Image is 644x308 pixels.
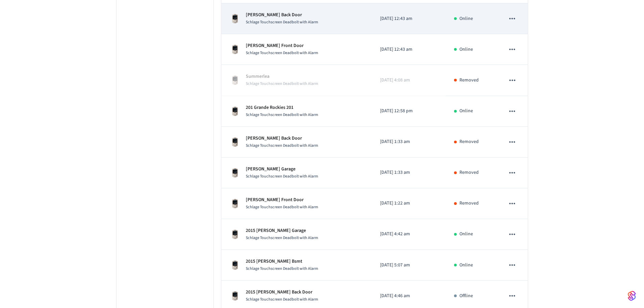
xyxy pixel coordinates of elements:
p: [PERSON_NAME] Back Door [246,11,318,19]
span: Schlage Touchscreen Deadbolt with Alarm [246,81,318,87]
p: [DATE] 5:07 am [380,262,437,269]
span: Schlage Touchscreen Deadbolt with Alarm [246,112,318,118]
p: Removed [459,77,479,84]
p: [PERSON_NAME] Front Door [246,196,318,204]
p: [PERSON_NAME] Garage [246,166,318,173]
p: 2015 [PERSON_NAME] Back Door [246,289,318,296]
img: Schlage Sense Smart Deadbolt with Camelot Trim, Front [230,290,240,301]
img: Schlage Sense Smart Deadbolt with Camelot Trim, Front [230,229,240,240]
p: Online [459,108,473,115]
p: [DATE] 4:46 am [380,292,437,300]
p: Summerlea [246,73,318,80]
img: Schlage Sense Smart Deadbolt with Camelot Trim, Front [230,106,240,117]
img: SeamLogoGradient.69752ec5.svg [628,290,636,301]
img: Schlage Sense Smart Deadbolt with Camelot Trim, Front [230,198,240,209]
p: Removed [459,200,479,207]
img: Schlage Sense Smart Deadbolt with Camelot Trim, Front [230,260,240,270]
span: Schlage Touchscreen Deadbolt with Alarm [246,266,318,271]
img: Schlage Sense Smart Deadbolt with Camelot Trim, Front [230,167,240,178]
p: [DATE] 12:43 am [380,46,437,53]
p: [DATE] 12:58 pm [380,108,437,115]
p: Online [459,15,473,22]
p: 2015 [PERSON_NAME] Garage [246,227,318,234]
p: [DATE] 1:22 am [380,200,437,207]
p: Removed [459,169,479,176]
p: [PERSON_NAME] Back Door [246,135,318,142]
span: Schlage Touchscreen Deadbolt with Alarm [246,173,318,179]
p: [DATE] 12:43 am [380,15,437,22]
span: Schlage Touchscreen Deadbolt with Alarm [246,143,318,148]
p: Removed [459,138,479,145]
span: Schlage Touchscreen Deadbolt with Alarm [246,19,318,25]
p: [DATE] 1:33 am [380,138,437,145]
p: 2015 [PERSON_NAME] Bsmt [246,258,318,265]
span: Schlage Touchscreen Deadbolt with Alarm [246,297,318,302]
p: Offline [459,292,473,300]
span: Schlage Touchscreen Deadbolt with Alarm [246,204,318,210]
p: [DATE] 4:42 am [380,231,437,238]
p: [DATE] 4:08 am [380,77,437,84]
span: Schlage Touchscreen Deadbolt with Alarm [246,235,318,241]
p: [DATE] 1:33 am [380,169,437,176]
p: [PERSON_NAME] Front Door [246,42,318,49]
p: Online [459,262,473,269]
img: Schlage Sense Smart Deadbolt with Camelot Trim, Front [230,75,240,86]
p: 201 Grande Rockies 201 [246,104,318,111]
span: Schlage Touchscreen Deadbolt with Alarm [246,50,318,56]
img: Schlage Sense Smart Deadbolt with Camelot Trim, Front [230,44,240,55]
p: Online [459,231,473,238]
p: Online [459,46,473,53]
img: Schlage Sense Smart Deadbolt with Camelot Trim, Front [230,13,240,24]
img: Schlage Sense Smart Deadbolt with Camelot Trim, Front [230,137,240,147]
